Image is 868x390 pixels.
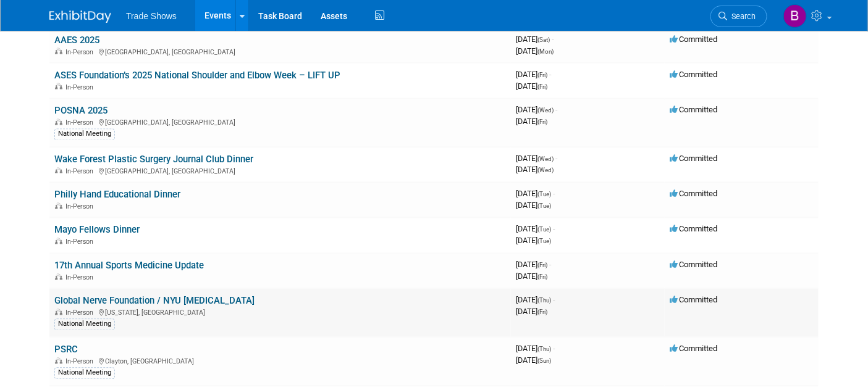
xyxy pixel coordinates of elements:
[670,296,717,305] span: Committed
[553,296,555,305] span: -
[537,297,551,304] span: (Thu)
[537,36,550,43] span: (Sat)
[537,191,551,198] span: (Tue)
[516,356,551,365] span: [DATE]
[537,274,547,281] span: (Fri)
[516,117,547,127] span: [DATE]
[670,189,717,199] span: Committed
[516,154,557,164] span: [DATE]
[49,10,111,23] img: ExhibitDay
[54,307,506,317] div: [US_STATE], [GEOGRAPHIC_DATA]
[537,238,551,245] span: (Tue)
[54,368,115,379] div: National Meeting
[783,4,807,28] img: Becca Rensi
[65,309,97,317] span: In-Person
[516,46,554,56] span: [DATE]
[537,203,551,210] span: (Tue)
[553,344,555,354] span: -
[670,106,717,115] span: Committed
[537,346,551,353] span: (Thu)
[727,12,756,21] span: Search
[54,319,115,330] div: National Meeting
[549,260,551,270] span: -
[537,119,547,126] span: (Fri)
[710,6,767,27] a: Search
[54,344,78,355] a: PSRC
[516,70,551,79] span: [DATE]
[537,309,547,316] span: (Fri)
[54,46,506,56] div: [GEOGRAPHIC_DATA], [GEOGRAPHIC_DATA]
[670,344,717,354] span: Committed
[670,154,717,164] span: Committed
[552,35,554,44] span: -
[670,70,717,79] span: Committed
[55,238,62,244] img: In-Person Event
[555,106,557,115] span: -
[55,119,62,125] img: In-Person Event
[54,260,204,272] a: 17th Annual Sports Medicine Update
[54,166,506,176] div: [GEOGRAPHIC_DATA], [GEOGRAPHIC_DATA]
[516,81,547,91] span: [DATE]
[55,358,62,364] img: In-Person Event
[65,83,97,91] span: In-Person
[54,356,506,366] div: Clayton, [GEOGRAPHIC_DATA]
[65,203,97,211] span: In-Person
[516,272,547,281] span: [DATE]
[516,344,555,354] span: [DATE]
[516,296,555,305] span: [DATE]
[537,48,554,55] span: (Mon)
[516,225,555,234] span: [DATE]
[670,260,717,270] span: Committed
[537,72,547,78] span: (Fri)
[516,201,551,210] span: [DATE]
[54,70,340,81] a: ASES Foundation’s 2025 National Shoulder and Elbow Week – LIFT UP
[65,48,97,56] span: In-Person
[553,225,555,234] span: -
[55,203,62,209] img: In-Person Event
[537,107,554,114] span: (Wed)
[516,260,551,270] span: [DATE]
[54,106,107,117] a: POSNA 2025
[555,154,557,164] span: -
[55,48,62,54] img: In-Person Event
[65,238,97,246] span: In-Person
[537,156,554,163] span: (Wed)
[65,358,97,366] span: In-Person
[54,225,140,236] a: Mayo Fellows Dinner
[54,296,255,307] a: Global Nerve Foundation / NYU [MEDICAL_DATA]
[65,274,97,282] span: In-Person
[537,83,547,90] span: (Fri)
[516,307,547,317] span: [DATE]
[537,262,547,269] span: (Fri)
[549,70,551,79] span: -
[55,83,62,89] img: In-Person Event
[54,129,115,140] div: National Meeting
[516,165,554,175] span: [DATE]
[537,167,554,174] span: (Wed)
[126,11,177,21] span: Trade Shows
[670,35,717,44] span: Committed
[537,358,551,365] span: (Sun)
[65,119,97,127] span: In-Person
[54,35,99,46] a: AAES 2025
[553,189,555,199] span: -
[54,117,506,127] div: [GEOGRAPHIC_DATA], [GEOGRAPHIC_DATA]
[54,189,180,201] a: Philly Hand Educational Dinner
[516,236,551,246] span: [DATE]
[65,168,97,176] span: In-Person
[55,168,62,174] img: In-Person Event
[55,309,62,315] img: In-Person Event
[55,274,62,280] img: In-Person Event
[516,35,554,44] span: [DATE]
[516,106,557,115] span: [DATE]
[54,154,253,165] a: Wake Forest Plastic Surgery Journal Club Dinner
[670,225,717,234] span: Committed
[537,226,551,233] span: (Tue)
[516,189,555,199] span: [DATE]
